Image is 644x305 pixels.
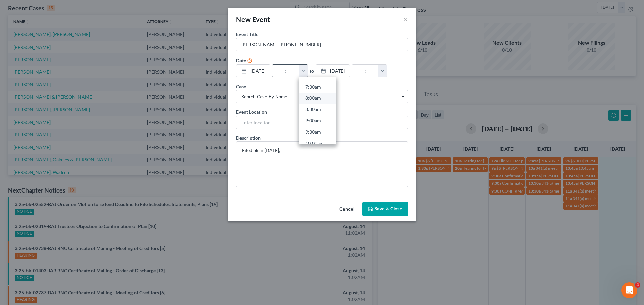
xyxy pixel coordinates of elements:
a: [DATE] [316,65,350,77]
a: 10:00am [299,138,336,149]
a: 9:00am [299,115,336,126]
a: [DATE] [236,65,270,77]
input: -- : -- [352,65,379,77]
a: 7:30am [299,81,336,93]
input: Enter event name... [236,38,408,51]
label: to [310,67,314,74]
button: × [403,15,408,23]
a: 9:30am [299,126,336,138]
span: Select box activate [236,90,408,103]
button: Cancel [334,203,360,216]
span: Event Title [236,31,258,37]
button: Save & Close [362,202,408,216]
input: -- : -- [272,65,299,77]
span: Search case by name... [241,93,403,100]
a: 8:00am [299,92,336,104]
label: Date [236,57,246,64]
span: New Event [236,15,270,23]
label: Description [236,134,261,141]
span: 4 [635,282,640,288]
input: Enter location... [236,116,408,129]
a: 8:30am [299,104,336,115]
iframe: Intercom live chat [621,282,637,298]
label: Event Location [236,108,267,116]
label: Case [236,83,246,90]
